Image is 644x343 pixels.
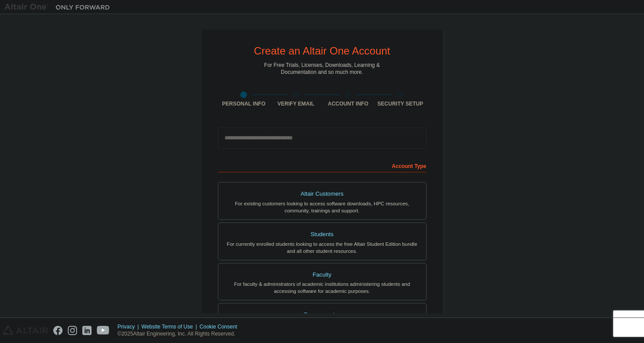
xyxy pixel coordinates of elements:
[97,326,110,335] img: youtube.svg
[3,326,48,335] img: altair_logo.svg
[4,3,114,11] img: Altair One
[82,326,92,335] img: linkedin.svg
[141,323,199,330] div: Website Terms of Use
[224,228,421,241] div: Students
[218,158,427,172] div: Account Type
[224,241,421,255] div: For currently enrolled students looking to access the free Altair Student Edition bundle and all ...
[224,200,421,214] div: For existing customers looking to access software downloads, HPC resources, community, trainings ...
[270,100,322,107] div: Verify Email
[224,269,421,281] div: Faculty
[68,326,77,335] img: instagram.svg
[118,330,243,338] p: © 2025 Altair Engineering, Inc. All Rights Reserved.
[224,281,421,295] div: For faculty & administrators of academic institutions administering students and accessing softwa...
[118,323,141,330] div: Privacy
[53,326,63,335] img: facebook.svg
[218,100,270,107] div: Personal Info
[322,100,375,107] div: Account Info
[199,323,242,330] div: Cookie Consent
[374,100,427,107] div: Security Setup
[254,46,390,56] div: Create an Altair One Account
[264,62,380,76] div: For Free Trials, Licenses, Downloads, Learning & Documentation and so much more.
[224,188,421,200] div: Altair Customers
[224,309,421,321] div: Everyone else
